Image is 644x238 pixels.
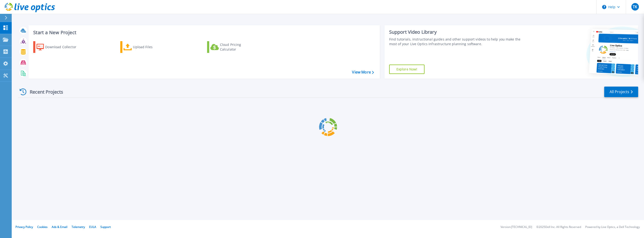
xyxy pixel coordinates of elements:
div: Cloud Pricing Calculator [220,42,257,52]
div: Recent Projects [18,86,70,98]
li: Version: [TECHNICAL_ID] [501,226,532,229]
a: View More [352,70,374,74]
span: TK [633,5,637,9]
a: Privacy Policy [15,225,33,229]
li: © 2025 Dell Inc. All Rights Reserved [536,226,581,229]
div: Download Collector [45,42,83,52]
a: Telemetry [72,225,85,229]
li: Powered by Live Optics, a Dell Technology [585,226,640,229]
a: Ads & Email [52,225,67,229]
h3: Start a New Project [33,30,374,35]
div: Find tutorials, instructional guides and other support videos to help you make the most of your L... [389,37,521,46]
div: Upload Files [133,42,170,52]
a: Support [100,225,111,229]
a: Upload Files [120,41,172,53]
a: Cookies [37,225,48,229]
a: Explore Now! [389,65,425,74]
a: All Projects [604,87,638,97]
a: EULA [89,225,96,229]
div: Support Video Library [389,29,521,35]
a: Cloud Pricing Calculator [207,41,259,53]
a: Download Collector [33,41,85,53]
